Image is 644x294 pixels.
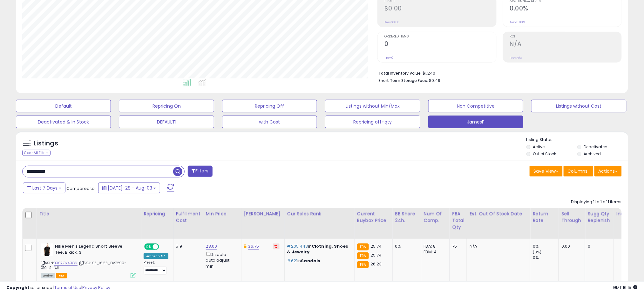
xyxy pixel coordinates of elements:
[470,244,525,249] p: N/A
[188,166,213,177] button: Filters
[533,210,556,224] div: Return Rate
[584,144,607,150] label: Deactivated
[119,100,214,112] button: Repricing On
[384,20,399,24] small: Prev: $0.00
[510,5,621,13] h2: 0.00%
[384,56,393,60] small: Prev: 0
[533,151,556,157] label: Out of Stock
[530,166,563,177] button: Save View
[370,252,382,258] span: 25.74
[585,208,614,239] th: Please note that this number is a calculation based on your required days of coverage and your ve...
[145,244,153,250] span: ON
[119,116,214,128] button: DEFAULT1
[325,100,420,112] button: Listings without Min/Max
[395,244,416,249] div: 0%
[41,244,136,277] div: ASIN:
[357,261,369,268] small: FBA
[533,250,542,255] small: (0%)
[470,210,527,217] div: Est. Out Of Stock Date
[613,284,638,291] span: 2025-08-11 16:15 GMT
[144,260,168,275] div: Preset:
[384,5,496,13] h2: $0.00
[384,35,496,38] span: Ordered Items
[287,258,298,264] span: #621
[98,183,160,193] button: [DATE]-28 - Aug-03
[584,151,601,157] label: Archived
[16,116,111,128] button: Deactivated & In Stock
[533,144,545,150] label: Active
[452,244,462,249] div: 75
[248,243,259,250] a: 36.75
[571,199,622,205] div: Displaying 1 to 1 of 1 items
[158,244,168,250] span: OFF
[41,260,126,270] span: | SKU: SZ_16.53_DV7299-010_S_NJ1
[206,243,217,250] a: 28.00
[378,69,617,77] li: $1,240
[452,210,464,231] div: FBA Total Qty
[561,244,580,249] div: 0.00
[510,56,522,60] small: Prev: N/A
[424,210,447,224] div: Num of Comp.
[54,284,81,291] a: Terms of Use
[222,100,317,112] button: Repricing Off
[428,100,523,112] button: Non Competitive
[526,137,628,143] p: Listing States:
[301,258,321,264] span: Sandals
[23,183,65,193] button: Last 7 Days
[32,185,58,191] span: Last 7 Days
[82,284,110,291] a: Privacy Policy
[357,252,369,259] small: FBA
[16,100,111,112] button: Default
[41,273,55,278] span: All listings currently available for purchase on Amazon
[395,210,418,224] div: BB Share 24h.
[39,210,138,217] div: Title
[384,40,496,49] h2: 0
[325,116,420,128] button: Repricing off+qty
[594,166,622,177] button: Actions
[34,139,58,148] h5: Listings
[568,168,588,174] span: Columns
[370,261,382,267] span: 26.23
[357,244,369,251] small: FBA
[533,255,559,261] div: 0%
[22,150,51,156] div: Clear All Filters
[144,210,171,217] div: Repricing
[287,243,308,249] span: #205,443
[287,210,352,217] div: Cur Sales Rank
[378,78,428,83] b: Short Term Storage Fees:
[424,244,445,249] div: FBA: 8
[510,35,621,38] span: ROI
[370,243,382,249] span: 25.74
[561,210,582,224] div: Sell Through
[588,244,609,249] div: 0
[357,210,390,224] div: Current Buybox Price
[244,210,282,217] div: [PERSON_NAME]
[206,210,239,217] div: Min Price
[176,244,198,249] div: 5.9
[429,77,440,84] span: $0.49
[564,166,593,177] button: Columns
[510,40,621,49] h2: N/A
[287,258,349,264] p: in
[206,251,236,269] div: Disable auto adjust min
[144,253,168,259] div: Amazon AI *
[54,260,78,266] a: B007OY49G6
[108,185,152,191] span: [DATE]-28 - Aug-03
[424,249,445,255] div: FBM: 4
[176,210,200,224] div: Fulfillment Cost
[56,273,67,278] span: FBA
[510,20,525,24] small: Prev: 0.00%
[378,70,422,76] b: Total Inventory Value:
[533,244,559,249] div: 0%
[55,244,132,257] b: Nike Men's Legend Short Sleeve Tee, Black, S
[6,285,110,291] div: seller snap | |
[66,185,96,191] span: Compared to:
[588,210,611,224] div: Sugg Qty Replenish
[428,116,523,128] button: JamesP
[287,243,349,255] span: Clothing, Shoes & Jewelry
[222,116,317,128] button: with Cost
[6,284,30,291] strong: Copyright
[531,100,626,112] button: Listings without Cost
[41,244,53,256] img: 31pPXYvSBxL._SL40_.jpg
[287,244,349,255] p: in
